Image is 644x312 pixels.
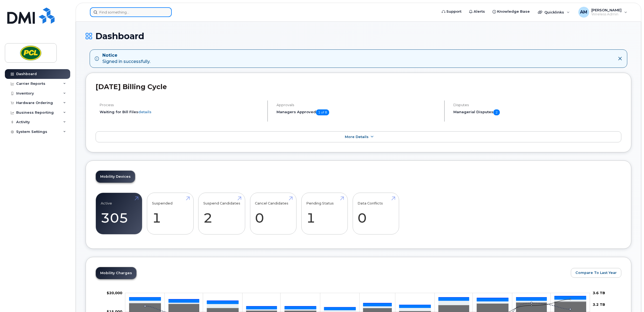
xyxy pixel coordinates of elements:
span: 1 of 8 [316,109,329,115]
a: Active 305 [101,196,137,232]
span: More Details [345,135,369,139]
tspan: 3.2 TB [593,302,605,307]
h4: Process [100,103,263,107]
a: Mobility Devices [96,171,135,183]
h5: Managers Approved [277,109,440,115]
g: $0 [107,291,122,295]
a: details [138,110,151,114]
div: Signed in successfully. [102,52,150,65]
h4: Approvals [277,103,440,107]
a: Suspend Candidates 2 [203,196,240,232]
h2: [DATE] Billing Cycle [96,83,621,91]
button: Compare To Last Year [571,268,621,278]
g: PST [129,296,586,307]
h4: Disputes [453,103,621,107]
a: Pending Status 1 [306,196,343,232]
span: 2 [493,109,500,115]
strong: Notice [102,52,150,59]
li: Waiting for Bill Files [100,109,263,115]
h5: Managerial Disputes [453,109,621,115]
h1: Dashboard [86,31,631,41]
a: Mobility Charges [96,267,136,279]
a: Cancel Candidates 0 [255,196,291,232]
tspan: 3.6 TB [593,291,605,295]
a: Data Conflicts 0 [358,196,394,232]
a: Suspended 1 [152,196,188,232]
span: Compare To Last Year [575,270,617,275]
tspan: $20,000 [107,291,122,295]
